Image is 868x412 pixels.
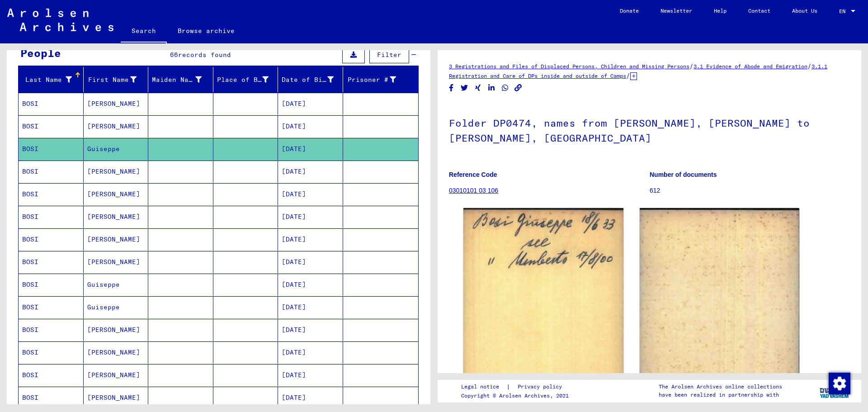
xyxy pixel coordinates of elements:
[640,208,800,407] img: 002.jpg
[84,296,149,318] mat-cell: Guiseppe
[84,228,149,251] mat-cell: [PERSON_NAME]
[87,75,137,85] div: First Name
[217,75,269,85] div: Place of Birth
[19,115,84,137] mat-cell: BOSI
[19,161,84,183] mat-cell: BOSI
[278,115,343,137] mat-cell: [DATE]
[828,372,850,394] div: Change consent
[19,341,84,364] mat-cell: BOSI
[278,341,343,364] mat-cell: [DATE]
[278,296,343,318] mat-cell: [DATE]
[87,72,148,87] div: First Name
[460,82,469,94] button: Share on Twitter
[377,51,401,59] span: Filter
[22,75,72,85] div: Last Name
[152,72,213,87] div: Maiden Name
[84,364,149,386] mat-cell: [PERSON_NAME]
[19,206,84,228] mat-cell: BOSI
[461,382,573,392] div: |
[473,82,483,94] button: Share on Xing
[839,8,849,14] span: EN
[84,387,149,409] mat-cell: [PERSON_NAME]
[369,46,409,63] button: Filter
[500,82,510,94] button: Share on WhatsApp
[19,274,84,296] mat-cell: BOSI
[278,93,343,115] mat-cell: [DATE]
[514,82,523,94] button: Copy link
[84,93,149,115] mat-cell: [PERSON_NAME]
[20,45,61,61] div: People
[19,387,84,409] mat-cell: BOSI
[19,364,84,386] mat-cell: BOSI
[693,63,807,70] a: 3.1 Evidence of Abode and Emigration
[818,379,852,402] img: yv_logo.png
[19,228,84,251] mat-cell: BOSI
[463,208,623,407] img: 001.jpg
[278,206,343,228] mat-cell: [DATE]
[217,72,280,87] div: Place of Birth
[213,67,278,92] mat-header-cell: Place of Birth
[19,296,84,318] mat-cell: BOSI
[449,171,497,178] b: Reference Code
[449,187,498,194] a: 03010101 03 106
[282,75,334,85] div: Date of Birth
[510,382,573,392] a: Privacy policy
[84,183,149,205] mat-cell: [PERSON_NAME]
[148,67,213,92] mat-header-cell: Maiden Name
[84,319,149,341] mat-cell: [PERSON_NAME]
[84,138,149,160] mat-cell: Guiseppe
[19,251,84,273] mat-cell: BOSI
[347,72,408,87] div: Prisoner #
[278,138,343,160] mat-cell: [DATE]
[19,67,84,92] mat-header-cell: Last Name
[487,82,496,94] button: Share on LinkedIn
[22,72,83,87] div: Last Name
[19,93,84,115] mat-cell: BOSI
[659,391,782,399] p: have been realized in partnership with
[84,341,149,364] mat-cell: [PERSON_NAME]
[659,383,782,391] p: The Arolsen Archives online collections
[152,75,202,85] div: Maiden Name
[121,20,167,43] a: Search
[84,67,149,92] mat-header-cell: First Name
[19,319,84,341] mat-cell: BOSI
[84,251,149,273] mat-cell: [PERSON_NAME]
[449,63,689,70] a: 3 Registrations and Files of Displaced Persons, Children and Missing Persons
[347,75,396,85] div: Prisoner #
[689,62,693,70] span: /
[278,387,343,409] mat-cell: [DATE]
[278,319,343,341] mat-cell: [DATE]
[278,274,343,296] mat-cell: [DATE]
[167,20,245,42] a: Browse archive
[19,183,84,205] mat-cell: BOSI
[461,392,573,400] p: Copyright © Arolsen Archives, 2021
[278,67,343,92] mat-header-cell: Date of Birth
[178,51,231,59] span: records found
[7,9,113,31] img: Arolsen_neg.svg
[461,382,506,392] a: Legal notice
[829,373,850,394] img: Change consent
[650,186,850,195] p: 612
[282,72,345,87] div: Date of Birth
[343,67,419,92] mat-header-cell: Prisoner #
[807,62,811,70] span: /
[278,364,343,386] mat-cell: [DATE]
[84,206,149,228] mat-cell: [PERSON_NAME]
[447,82,456,94] button: Share on Facebook
[84,161,149,183] mat-cell: [PERSON_NAME]
[626,71,630,80] span: /
[84,115,149,137] mat-cell: [PERSON_NAME]
[84,274,149,296] mat-cell: Guiseppe
[19,138,84,160] mat-cell: BOSI
[278,161,343,183] mat-cell: [DATE]
[170,51,178,59] span: 66
[650,171,717,178] b: Number of documents
[449,102,850,157] h1: Folder DP0474, names from [PERSON_NAME], [PERSON_NAME] to [PERSON_NAME], [GEOGRAPHIC_DATA]
[278,228,343,251] mat-cell: [DATE]
[278,183,343,205] mat-cell: [DATE]
[278,251,343,273] mat-cell: [DATE]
